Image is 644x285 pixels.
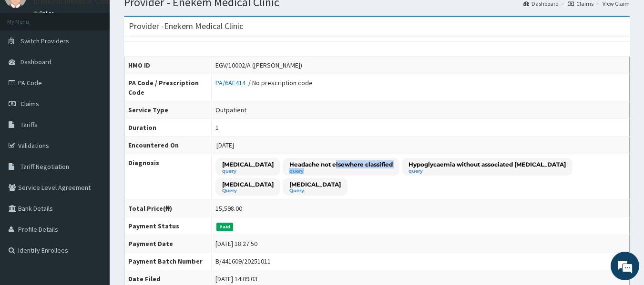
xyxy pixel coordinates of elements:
[124,200,212,217] th: Total Price(₦)
[50,53,160,66] div: Chat with us now
[20,120,38,129] span: Tariffs
[20,37,69,45] span: Switch Providers
[215,239,257,248] div: [DATE] 18:27:50
[124,253,212,270] th: Payment Batch Number
[33,10,56,17] a: Online
[124,101,212,119] th: Service Type
[215,79,248,87] a: PA/6AE414
[222,188,274,193] small: Query
[215,78,313,88] div: / No prescription code
[20,99,39,108] span: Claims
[216,223,234,231] span: Paid
[20,162,69,171] span: Tariff Negotiation
[289,169,393,174] small: query
[18,48,39,71] img: d_794563401_company_1708531726252_794563401
[124,74,212,101] th: PA Code / Prescription Code
[216,141,234,149] span: [DATE]
[409,169,566,174] small: query
[124,235,212,253] th: Payment Date
[215,105,246,115] div: Outpatient
[124,57,212,74] th: HMO ID
[124,217,212,235] th: Payment Status
[20,58,51,66] span: Dashboard
[55,83,132,179] span: We're online!
[215,274,257,284] div: [DATE] 14:09:03
[289,180,341,188] p: [MEDICAL_DATA]
[222,169,274,174] small: query
[156,5,179,28] div: Minimize live chat window
[289,188,341,193] small: Query
[124,119,212,137] th: Duration
[5,187,182,220] textarea: Type your message and hit 'Enter'
[215,123,219,132] div: 1
[215,256,271,266] div: B/441609/20251011
[129,22,243,30] h3: Provider - Enekem Medical Clinic
[124,137,212,154] th: Encountered On
[215,204,242,213] div: 15,598.00
[124,154,212,200] th: Diagnosis
[222,180,274,188] p: [MEDICAL_DATA]
[409,160,566,168] p: Hypoglycaemia without associated [MEDICAL_DATA]
[289,160,393,168] p: Headache not elsewhere classified
[215,60,302,70] div: EGV/10002/A ([PERSON_NAME])
[222,160,274,168] p: [MEDICAL_DATA]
